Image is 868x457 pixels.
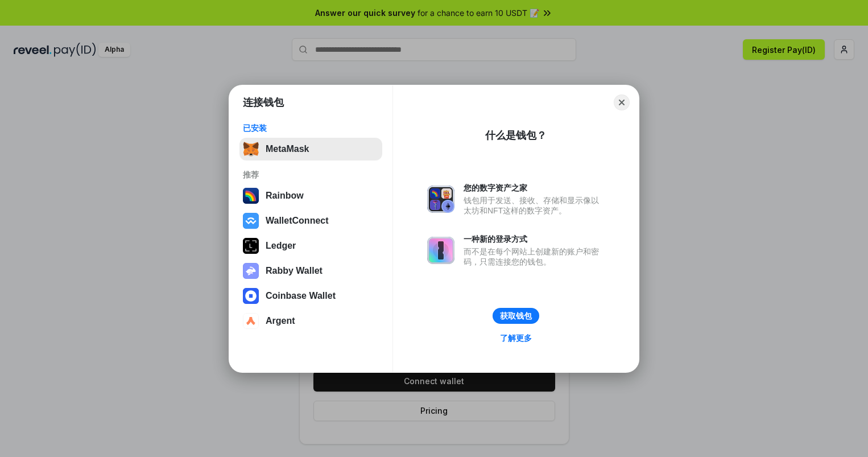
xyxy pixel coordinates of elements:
h1: 连接钱包 [243,96,284,109]
div: 钱包用于发送、接收、存储和显示像以太坊和NFT这样的数字资产。 [464,195,605,216]
button: MetaMask [239,138,382,160]
button: Argent [239,310,382,332]
div: 了解更多 [500,333,532,343]
button: 获取钱包 [493,308,539,324]
div: MetaMask [266,144,309,154]
button: Close [614,94,630,110]
div: 获取钱包 [500,311,532,321]
div: Rabby Wallet [266,266,323,276]
button: WalletConnect [239,209,382,232]
img: svg+xml,%3Csvg%20xmlns%3D%22http%3A%2F%2Fwww.w3.org%2F2000%2Fsvg%22%20width%3D%2228%22%20height%3... [243,238,259,254]
button: Rabby Wallet [239,260,382,282]
button: Ledger [239,234,382,257]
div: Rainbow [266,191,304,201]
img: svg+xml,%3Csvg%20width%3D%2228%22%20height%3D%2228%22%20viewBox%3D%220%200%2028%2028%22%20fill%3D... [243,288,259,304]
div: 而不是在每个网站上创建新的账户和密码，只需连接您的钱包。 [464,246,605,267]
img: svg+xml,%3Csvg%20width%3D%22120%22%20height%3D%22120%22%20viewBox%3D%220%200%20120%20120%22%20fil... [243,188,259,204]
button: Rainbow [239,184,382,207]
div: 推荐 [243,170,379,180]
img: svg+xml,%3Csvg%20width%3D%2228%22%20height%3D%2228%22%20viewBox%3D%220%200%2028%2028%22%20fill%3D... [243,213,259,229]
img: svg+xml,%3Csvg%20width%3D%2228%22%20height%3D%2228%22%20viewBox%3D%220%200%2028%2028%22%20fill%3D... [243,313,259,329]
button: Coinbase Wallet [239,285,382,307]
div: WalletConnect [266,216,329,226]
div: 已安装 [243,123,379,133]
div: 您的数字资产之家 [464,183,605,193]
div: Ledger [266,241,296,251]
div: Argent [266,316,295,326]
img: svg+xml,%3Csvg%20xmlns%3D%22http%3A%2F%2Fwww.w3.org%2F2000%2Fsvg%22%20fill%3D%22none%22%20viewBox... [427,186,454,213]
div: 一种新的登录方式 [464,234,605,244]
img: svg+xml,%3Csvg%20xmlns%3D%22http%3A%2F%2Fwww.w3.org%2F2000%2Fsvg%22%20fill%3D%22none%22%20viewBox... [243,263,259,279]
img: svg+xml,%3Csvg%20fill%3D%22none%22%20height%3D%2233%22%20viewBox%3D%220%200%2035%2033%22%20width%... [243,141,259,157]
div: 什么是钱包？ [485,129,547,142]
div: Coinbase Wallet [266,291,336,301]
img: svg+xml,%3Csvg%20xmlns%3D%22http%3A%2F%2Fwww.w3.org%2F2000%2Fsvg%22%20fill%3D%22none%22%20viewBox... [427,237,454,264]
a: 了解更多 [493,331,539,345]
